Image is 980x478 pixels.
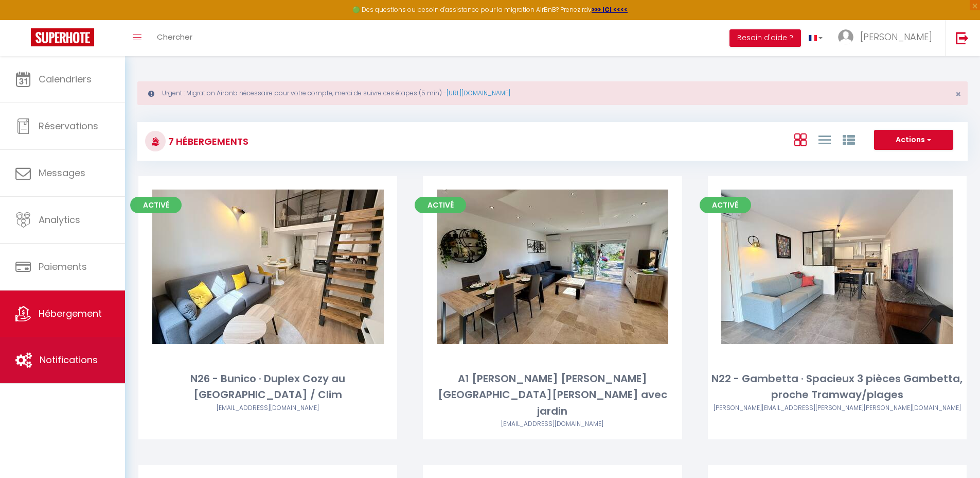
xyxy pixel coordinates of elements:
a: [URL][DOMAIN_NAME] [447,89,510,97]
span: Paiements [39,260,87,273]
span: Réservations [39,119,98,132]
span: Activé [700,197,751,213]
img: Super Booking [31,28,94,46]
h3: 7 Hébergements [166,130,248,153]
button: Close [955,90,961,99]
a: Vue en Box [794,131,807,148]
img: ... [838,29,853,45]
span: Notifications [40,353,98,366]
div: Urgent : Migration Airbnb nécessaire pour votre compte, merci de suivre ces étapes (5 min) - [137,81,968,105]
span: Calendriers [39,73,92,86]
a: >>> ICI <<<< [592,5,628,14]
a: Chercher [149,20,200,56]
div: Airbnb [138,403,397,413]
button: Besoin d'aide ? [729,29,801,47]
img: logout [956,31,969,44]
div: Airbnb [423,419,682,429]
div: N22 - Gambetta · Spacieux 3 pièces Gambetta, proche Tramway/plages [708,371,967,403]
span: × [955,88,961,100]
span: Chercher [157,31,192,42]
span: Activé [415,197,466,213]
span: Hébergement [39,307,102,320]
span: Analytics [39,213,80,226]
button: Actions [874,130,953,150]
a: ... [PERSON_NAME] [830,20,945,56]
a: Vue en Liste [818,131,831,148]
div: Airbnb [708,403,967,413]
div: N26 - Bunico · Duplex Cozy au [GEOGRAPHIC_DATA] / Clim [138,371,397,403]
a: Vue par Groupe [843,131,855,148]
span: Activé [130,197,182,213]
div: A1 [PERSON_NAME] [PERSON_NAME][GEOGRAPHIC_DATA][PERSON_NAME] avec jardin [423,371,682,419]
span: Messages [39,166,85,179]
span: [PERSON_NAME] [860,30,932,43]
